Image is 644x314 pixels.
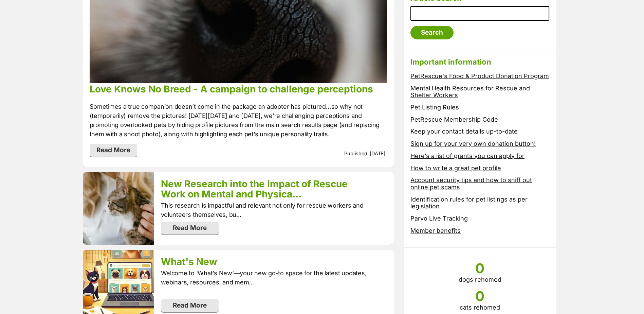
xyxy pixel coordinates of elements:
[410,215,468,222] a: Parvo Live Tracking
[410,176,532,191] a: Account security tips and how to sniff out online pet scams
[83,172,154,244] img: z4xklv1v5upnmrkixit0.jpg
[410,128,518,135] a: Keep your contact details up-to-date
[410,164,501,172] a: How to write a great pet profile
[90,102,387,139] p: Sometimes a true companion doesn’t come in the package an adopter has pictured…so why not (tempor...
[90,144,137,157] a: Read More
[161,256,217,267] a: What's New
[410,196,528,210] a: Identification rules for pet listings as per legislation
[161,222,219,234] a: Read More
[410,152,525,159] a: Here’s a list of grants you can apply for
[173,224,207,232] span: translation missing: en.admin.index.read_more
[410,261,549,276] span: 0
[90,83,373,95] a: Love Knows No Breed - A campaign to challenge perceptions
[344,150,385,157] p: Published: [DATE]
[410,140,536,147] a: Sign up for your very own donation button!
[161,268,387,287] p: Welcome to 'What’s New'—your new go-to space for the latest updates, webinars, resources, and mem...
[410,289,549,311] li: cats rehomed
[410,227,461,234] a: Member benefits
[410,26,454,39] input: Search
[410,72,549,80] a: PetRescue's Food & Product Donation Program
[410,116,498,123] a: PetRescue Membership Code
[410,261,549,283] li: dogs rehomed
[161,201,387,219] p: This research is impactful and relevant not only for rescue workers and volunteers themselves, bu...
[161,178,348,200] a: New Research into the Impact of Rescue Work on Mental and Physica...
[410,85,530,99] a: Mental Health Resources for Rescue and Shelter Workers
[410,289,549,304] span: 0
[173,301,207,309] span: translation missing: en.admin.index.read_more
[410,57,549,67] h3: Important information
[161,299,219,312] a: Read More
[410,104,459,111] a: Pet Listing Rules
